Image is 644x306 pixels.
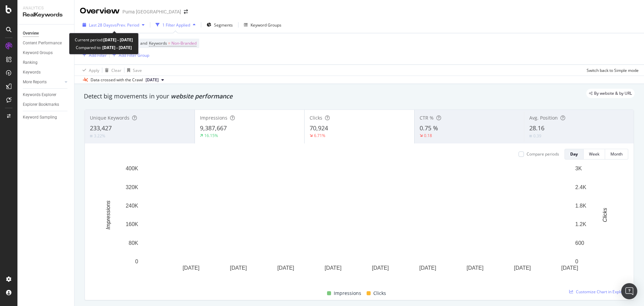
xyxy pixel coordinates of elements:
[23,114,69,121] a: Keyword Sampling
[587,68,639,73] div: Switch back to Simple mode
[576,289,628,295] span: Customize Chart in Explorer
[110,51,149,59] button: Add Filter Group
[140,40,147,46] span: and
[102,65,121,76] button: Clear
[575,240,584,246] text: 600
[420,124,438,132] span: 0.75 %
[90,115,129,121] span: Unique Keywords
[314,133,325,138] div: 6.71%
[325,265,341,271] text: [DATE]
[94,133,105,139] div: 3.22%
[91,77,143,83] div: Data crossed with the Crawl
[584,65,639,76] button: Switch back to Simple mode
[241,19,284,30] button: Keyword Groups
[594,91,632,95] span: By website & by URL
[214,22,233,28] span: Segments
[575,221,586,227] text: 1.2K
[575,166,582,171] text: 3K
[133,68,142,73] div: Save
[23,79,47,86] div: More Reports
[23,5,69,11] div: Analytics
[605,149,628,160] button: Month
[103,37,133,43] b: [DATE] - [DATE]
[90,124,112,132] span: 233,427
[310,115,322,121] span: Clicks
[529,135,532,137] img: Equal
[23,49,69,56] a: Keyword Groups
[277,265,294,271] text: [DATE]
[111,68,121,73] div: Clear
[126,184,139,190] text: 320K
[126,221,139,227] text: 160K
[420,115,434,121] span: CTR %
[565,149,584,160] button: Day
[23,30,69,37] a: Overview
[570,151,578,157] div: Day
[76,44,132,51] div: Compared to:
[89,68,99,73] div: Apply
[184,9,188,14] div: arrow-right-arrow-left
[105,201,111,229] text: Impressions
[584,149,605,160] button: Week
[372,265,389,271] text: [DATE]
[80,51,107,59] button: Add Filter
[204,133,218,138] div: 16.15%
[80,65,99,76] button: Apply
[204,19,235,30] button: Segments
[153,19,198,30] button: 1 Filter Applied
[23,69,69,76] a: Keywords
[467,265,483,271] text: [DATE]
[129,240,139,246] text: 80K
[182,265,199,271] text: [DATE]
[23,30,39,37] div: Overview
[575,203,586,209] text: 1.8K
[23,40,62,47] div: Content Performance
[149,40,167,46] span: Keywords
[533,133,541,139] div: 0.39
[621,283,637,299] div: Open Intercom Messenger
[602,208,608,222] text: Clicks
[75,36,133,44] div: Current period:
[124,65,142,76] button: Save
[310,124,328,132] span: 70,924
[514,265,531,271] text: [DATE]
[23,79,63,86] a: More Reports
[586,89,635,98] div: legacy label
[143,76,167,84] button: [DATE]
[23,49,53,56] div: Keyword Groups
[251,22,281,28] div: Keyword Groups
[23,114,57,121] div: Keyword Sampling
[171,39,197,48] span: Non-Branded
[569,289,628,295] a: Customize Chart in Explorer
[23,101,69,108] a: Explorer Bookmarks
[334,289,361,297] span: Impressions
[529,115,558,121] span: Avg. Position
[589,151,599,157] div: Week
[23,59,38,66] div: Ranking
[80,5,120,17] div: Overview
[527,151,559,157] div: Compare periods
[162,22,190,28] div: 1 Filter Applied
[168,40,170,46] span: =
[23,91,56,98] div: Keywords Explorer
[89,22,113,28] span: Last 28 Days
[23,101,59,108] div: Explorer Bookmarks
[575,184,586,190] text: 2.4K
[80,19,147,30] button: Last 28 DaysvsPrev. Period
[575,259,578,264] text: 0
[90,165,623,281] svg: A chart.
[23,69,41,76] div: Keywords
[230,265,247,271] text: [DATE]
[90,135,93,137] img: Equal
[135,259,138,264] text: 0
[200,124,227,132] span: 9,387,667
[200,115,227,121] span: Impressions
[23,40,69,47] a: Content Performance
[101,45,132,50] b: [DATE] - [DATE]
[146,77,159,83] span: 2025 Aug. 10th
[113,22,139,28] span: vs Prev. Period
[419,265,436,271] text: [DATE]
[89,52,107,58] div: Add Filter
[561,265,578,271] text: [DATE]
[119,52,149,58] div: Add Filter Group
